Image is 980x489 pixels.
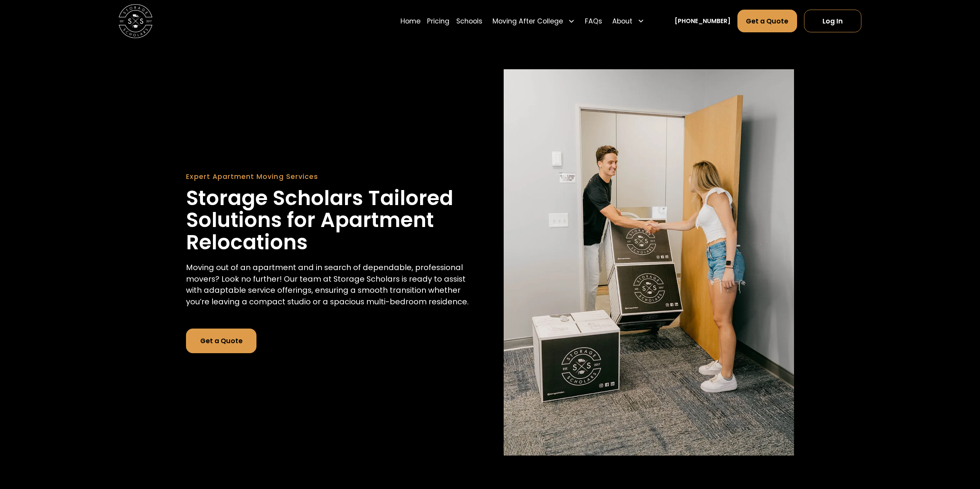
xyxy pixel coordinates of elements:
[737,10,797,32] a: Get a Quote
[489,9,578,33] div: Moving After College
[186,187,476,254] h1: Storage Scholars Tailored Solutions for Apartment Relocations
[456,9,482,33] a: Schools
[504,69,794,456] img: Door to door storage.
[427,9,449,33] a: Pricing
[612,16,632,26] div: About
[119,4,152,38] a: home
[186,329,256,353] a: Get a Quote
[804,10,861,32] a: Log In
[186,262,476,307] p: Moving out of an apartment and in search of dependable, professional movers? Look no further! Our...
[493,16,563,26] div: Moving After College
[186,172,476,182] div: Expert Apartment Moving Services
[400,9,420,33] a: Home
[675,17,730,25] a: [PHONE_NUMBER]
[119,4,152,38] img: Storage Scholars main logo
[609,9,648,33] div: About
[585,9,602,33] a: FAQs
